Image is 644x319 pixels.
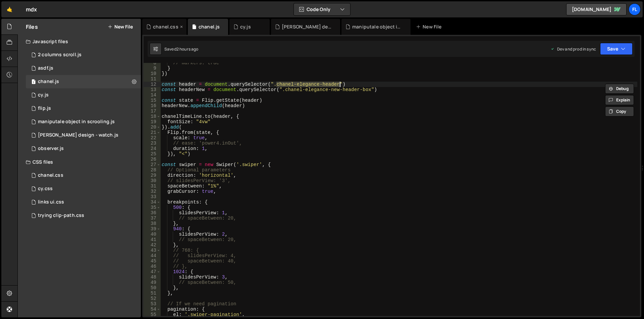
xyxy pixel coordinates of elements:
div: links ui.css [38,199,64,205]
div: 17 [144,108,161,114]
div: 30 [144,178,161,183]
div: 42 [144,242,161,248]
div: CSS files [18,155,141,169]
div: 16 [144,103,161,108]
div: 36 [144,210,161,216]
span: 1 [32,80,36,85]
div: 9 [144,66,161,71]
div: 8 [144,60,161,66]
div: New File [416,23,444,30]
div: 14087/35941.js [26,129,141,142]
div: 14087/36530.js [26,48,141,62]
div: 15 [144,98,161,103]
div: 24 [144,146,161,151]
div: maniputale object in scrooling.js [38,119,115,125]
div: 28 [144,167,161,173]
div: 14087/44196.css [26,182,141,195]
div: 10 [144,71,161,76]
div: 29 [144,173,161,178]
div: 39 [144,226,161,232]
div: 14087/36400.css [26,209,141,222]
button: New File [108,24,133,29]
div: mdx [26,5,37,13]
div: 11 [144,76,161,82]
div: 43 [144,248,161,253]
div: 19 [144,119,161,125]
div: 55 [144,312,161,317]
div: 20 [144,125,161,130]
div: 23 [144,141,161,146]
div: 27 [144,162,161,167]
div: 31 [144,183,161,189]
div: [PERSON_NAME] design - watch.js [38,132,118,138]
a: [DOMAIN_NAME] [566,3,627,15]
div: 14087/44148.js [26,88,141,102]
div: cy.js [38,92,49,98]
a: 🤙 [1,1,18,17]
div: 51 [144,291,161,296]
div: 45 [144,258,161,264]
div: 49 [144,280,161,285]
div: 12 [144,82,161,87]
div: 14087/37273.js [26,102,141,115]
h2: Files [26,23,38,30]
div: 14087/45247.js [26,75,141,88]
button: Copy [605,106,634,116]
button: Debug [605,84,634,94]
div: 37 [144,216,161,221]
button: Save [600,43,633,55]
div: cy.css [38,186,53,192]
div: 44 [144,253,161,258]
div: 54 [144,307,161,312]
div: trying clip-path.css [38,213,84,219]
div: 50 [144,285,161,291]
div: maniputale object in scrooling.js [352,23,402,30]
div: Dev and prod in sync [550,46,596,52]
div: 34 [144,200,161,205]
div: 53 [144,301,161,307]
div: 14087/43937.js [26,62,141,75]
div: 18 [144,114,161,119]
div: 26 [144,157,161,162]
div: 14087/36120.js [26,115,141,129]
div: 2 hours ago [176,46,199,52]
div: 22 [144,135,161,141]
div: 14087/36990.js [26,142,141,155]
a: fl [629,3,641,15]
button: Code Only [294,3,350,15]
div: 38 [144,221,161,226]
div: 14087/45251.css [26,169,141,182]
div: cy.js [240,23,251,30]
div: 46 [144,264,161,269]
div: flip.js [38,105,51,111]
button: Explain [605,95,634,105]
div: 48 [144,274,161,280]
div: Saved [164,46,199,52]
div: 25 [144,151,161,157]
div: chanel.js [38,79,59,85]
div: 41 [144,237,161,242]
div: 32 [144,189,161,194]
div: Javascript files [18,35,141,48]
div: chanel.css [38,172,63,178]
div: [PERSON_NAME] design - watch.js [282,23,332,30]
div: 47 [144,269,161,274]
div: chanel.css [153,23,178,30]
div: asdf.js [38,65,53,71]
div: 14 [144,92,161,98]
div: observer.js [38,146,64,152]
div: 13 [144,87,161,92]
div: 14087/37841.css [26,195,141,209]
div: 40 [144,232,161,237]
div: chanel.js [199,23,220,30]
div: 2 columns scroll.js [38,52,82,58]
div: 21 [144,130,161,135]
div: 33 [144,194,161,200]
div: 35 [144,205,161,210]
div: 52 [144,296,161,301]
